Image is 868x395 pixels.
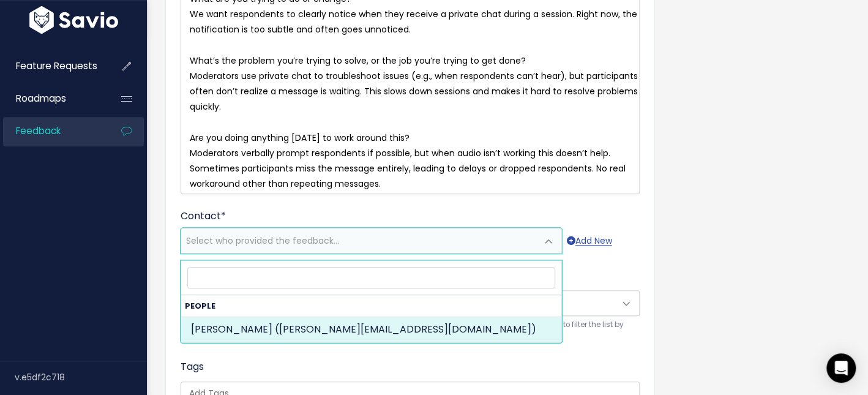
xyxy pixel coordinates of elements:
span: What’s the problem you’re trying to solve, or the job you’re trying to get done? [190,55,526,67]
a: Roadmaps [3,85,102,113]
label: Contact [181,209,226,224]
span: Moderators use private chat to troubleshoot issues (e.g., when respondents can’t hear), but parti... [190,70,640,113]
span: Moderators verbally prompt respondents if possible, but when audio isn’t working this doesn’t hel... [190,147,628,190]
span: Feedback [16,124,61,137]
span: Roadmaps [16,92,66,105]
li: People [181,295,561,342]
span: [PERSON_NAME] ([PERSON_NAME][EMAIL_ADDRESS][DOMAIN_NAME]) [191,322,536,336]
span: We want respondents to clearly notice when they receive a private chat during a session. Right no... [190,8,640,36]
div: Open Intercom Messenger [826,353,856,383]
a: Feedback [3,117,102,145]
img: logo-white.9d6f32f41409.svg [26,6,121,34]
label: Tags [181,359,204,374]
div: v.e5df2c718 [15,361,147,393]
span: Are you doing anything [DATE] to work around this? [190,132,410,144]
span: Select who provided the feedback... [186,235,339,247]
a: Feature Requests [3,52,102,80]
span: Feature Requests [16,59,97,72]
a: Add New [567,233,612,249]
span: People [185,301,215,311]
